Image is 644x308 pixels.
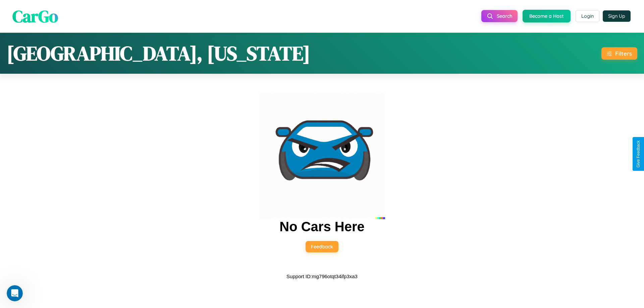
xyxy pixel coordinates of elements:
button: Feedback [306,241,338,252]
h1: [GEOGRAPHIC_DATA], [US_STATE] [7,40,310,67]
button: Become a Host [523,10,571,22]
span: CarGo [12,4,58,27]
h2: No Cars Here [279,219,364,234]
div: Filters [615,50,632,57]
img: car [259,93,385,219]
button: Sign Up [603,10,631,22]
iframe: Intercom live chat [7,285,23,301]
span: Search [497,13,512,19]
div: Give Feedback [636,140,641,168]
button: Filters [601,47,637,60]
p: Support ID: mg796otqt34ifp3xa3 [286,272,358,281]
button: Login [576,10,599,22]
button: Search [481,10,518,22]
